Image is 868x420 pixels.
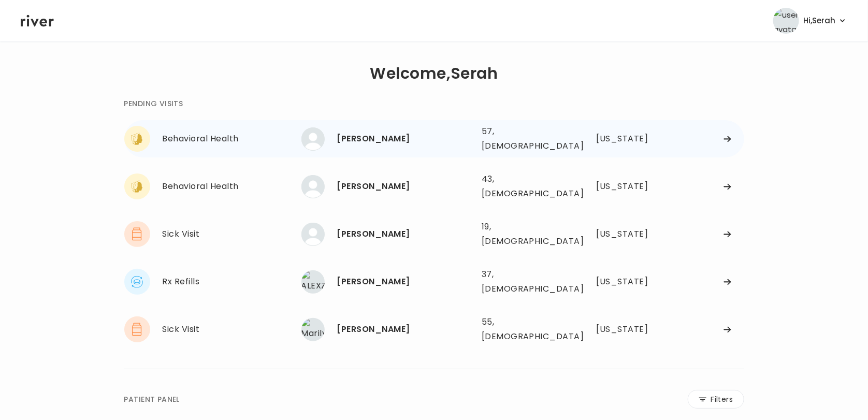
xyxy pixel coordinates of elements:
img: Marilyn Pacheco [301,318,325,341]
div: Kansas [597,227,654,241]
img: user avatar [773,8,799,34]
div: Behavioral Health [163,132,301,146]
div: Colorado [597,132,654,146]
div: PATIENT PANEL [124,393,180,405]
div: Sick Visit [163,227,301,241]
div: ALEXZANDRA BATTS [337,274,473,289]
div: Texas [597,179,654,194]
div: Behavioral Health [163,179,301,194]
span: Hi, Serah [803,13,835,28]
div: Wisconsin [597,274,654,289]
div: 55, [DEMOGRAPHIC_DATA] [482,315,563,344]
div: Sick Visit [163,322,301,337]
div: 43, [DEMOGRAPHIC_DATA] [482,172,563,201]
div: 37, [DEMOGRAPHIC_DATA] [482,267,563,296]
div: 19, [DEMOGRAPHIC_DATA] [482,220,563,249]
h1: Welcome, Serah [370,66,498,81]
img: monica marling [301,175,325,198]
div: PENDING VISITS [124,97,183,110]
div: ALIAH CEJA [337,227,473,241]
div: Marilyn Pacheco [337,322,473,337]
img: ALEXZANDRA BATTS [301,270,325,294]
img: Mary Parham [301,127,325,151]
div: monica marling [337,179,473,194]
button: Filters [688,390,744,409]
div: 57, [DEMOGRAPHIC_DATA] [482,124,563,153]
div: Texas [597,322,654,337]
img: ALIAH CEJA [301,223,325,246]
div: Mary Parham [337,132,473,146]
button: user avatarHi,Serah [773,8,847,34]
div: Rx Refills [163,274,301,289]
